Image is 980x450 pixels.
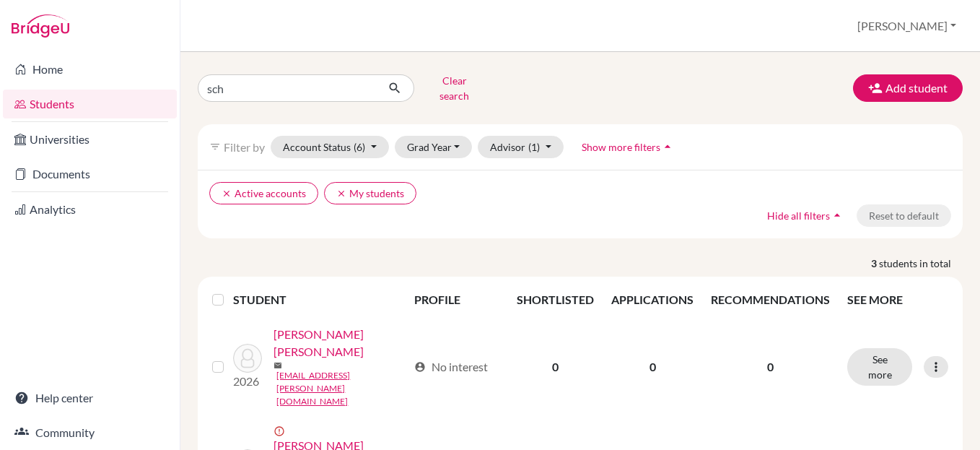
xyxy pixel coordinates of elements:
[508,317,603,417] td: 0
[702,282,839,317] th: RECOMMENDATIONS
[414,69,494,107] button: Clear search
[274,326,407,360] a: [PERSON_NAME] [PERSON_NAME]
[830,208,844,222] i: arrow_drop_up
[3,90,177,118] a: Students
[767,209,830,222] span: Hide all filters
[857,204,951,227] button: Reset to default
[847,348,912,386] button: See more
[414,361,426,373] span: account_circle
[603,317,702,417] td: 0
[528,141,540,153] span: (1)
[755,204,857,227] button: Hide all filtersarrow_drop_up
[478,136,564,158] button: Advisor(1)
[395,136,473,158] button: Grad Year
[853,74,963,102] button: Add student
[198,74,377,102] input: Find student by name...
[711,358,830,376] p: 0
[274,361,282,370] span: mail
[603,282,702,317] th: APPLICATIONS
[406,282,508,317] th: PROFILE
[508,282,603,317] th: SHORTLISTED
[274,425,288,437] span: error_outline
[3,55,177,84] a: Home
[582,141,660,153] span: Show more filters
[879,256,963,271] span: students in total
[414,358,488,376] div: No interest
[222,189,232,199] i: clear
[233,373,262,390] p: 2026
[3,195,177,224] a: Analytics
[569,136,687,158] button: Show more filtersarrow_drop_up
[3,160,177,189] a: Documents
[3,125,177,154] a: Universities
[12,14,69,38] img: Bridge-U
[336,189,346,199] i: clear
[354,141,365,153] span: (6)
[233,282,405,317] th: STUDENT
[871,256,879,271] strong: 3
[224,140,265,154] span: Filter by
[271,136,389,158] button: Account Status(6)
[233,344,262,373] img: Scheel Pellecer, Nina Maria
[851,12,963,40] button: [PERSON_NAME]
[209,141,221,152] i: filter_list
[3,418,177,447] a: Community
[3,384,177,412] a: Help center
[276,369,407,408] a: [EMAIL_ADDRESS][PERSON_NAME][DOMAIN_NAME]
[660,139,675,154] i: arrow_drop_up
[839,282,957,317] th: SEE MORE
[324,182,416,204] button: clearMy students
[209,182,318,204] button: clearActive accounts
